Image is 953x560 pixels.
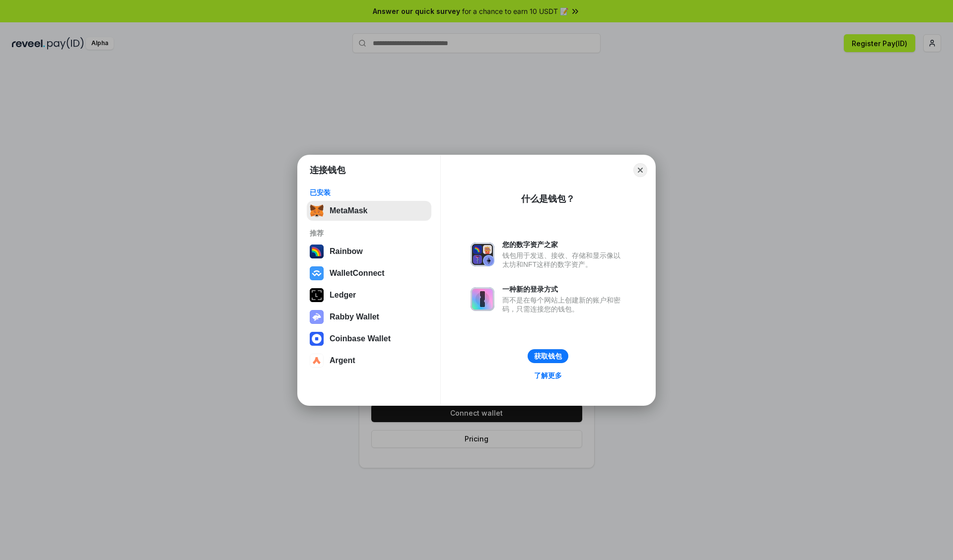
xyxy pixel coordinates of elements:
[330,291,356,300] div: Ledger
[502,240,625,249] div: 您的数字资产之家
[310,310,324,324] img: svg+xml,%3Csvg%20xmlns%3D%22http%3A%2F%2Fwww.w3.org%2F2000%2Fsvg%22%20fill%3D%22none%22%20viewBox...
[310,229,428,238] div: 推荐
[310,245,324,258] img: svg+xml,%3Csvg%20width%3D%22120%22%20height%3D%22120%22%20viewBox%3D%220%200%20120%20120%22%20fil...
[310,288,324,302] img: svg+xml,%3Csvg%20xmlns%3D%22http%3A%2F%2Fwww.w3.org%2F2000%2Fsvg%22%20width%3D%2228%22%20height%3...
[330,356,355,365] div: Argent
[502,251,625,269] div: 钱包用于发送、接收、存储和显示像以太坊和NFT这样的数字资产。
[307,285,431,305] button: Ledger
[310,204,324,218] img: svg+xml,%3Csvg%20fill%3D%22none%22%20height%3D%2233%22%20viewBox%3D%220%200%2035%2033%22%20width%...
[310,266,324,280] img: svg+xml,%3Csvg%20width%3D%2228%22%20height%3D%2228%22%20viewBox%3D%220%200%2028%2028%22%20fill%3D...
[534,371,562,380] div: 了解更多
[310,164,345,176] h1: 连接钱包
[330,247,363,256] div: Rainbow
[307,242,431,261] button: Rainbow
[330,334,391,343] div: Coinbase Wallet
[307,307,431,327] button: Rabby Wallet
[502,285,625,294] div: 一种新的登录方式
[310,332,324,346] img: svg+xml,%3Csvg%20width%3D%2228%22%20height%3D%2228%22%20viewBox%3D%220%200%2028%2028%22%20fill%3D...
[307,263,431,283] button: WalletConnect
[633,163,647,177] button: Close
[330,269,385,278] div: WalletConnect
[330,312,379,321] div: Rabby Wallet
[534,352,562,361] div: 获取钱包
[310,354,324,368] img: svg+xml,%3Csvg%20width%3D%2228%22%20height%3D%2228%22%20viewBox%3D%220%200%2028%2028%22%20fill%3D...
[528,349,568,363] button: 获取钱包
[307,329,431,349] button: Coinbase Wallet
[310,188,428,197] div: 已安装
[521,193,575,205] div: 什么是钱包？
[330,206,367,215] div: MetaMask
[502,296,625,313] div: 而不是在每个网站上创建新的账户和密码，只需连接您的钱包。
[471,287,494,311] img: svg+xml,%3Csvg%20xmlns%3D%22http%3A%2F%2Fwww.w3.org%2F2000%2Fsvg%22%20fill%3D%22none%22%20viewBox...
[307,351,431,371] button: Argent
[307,201,431,221] button: MetaMask
[528,369,568,382] a: 了解更多
[471,243,494,266] img: svg+xml,%3Csvg%20xmlns%3D%22http%3A%2F%2Fwww.w3.org%2F2000%2Fsvg%22%20fill%3D%22none%22%20viewBox...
